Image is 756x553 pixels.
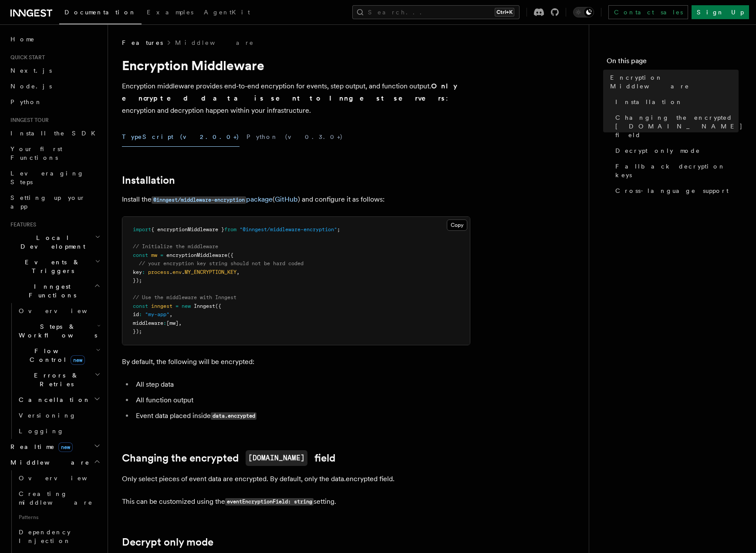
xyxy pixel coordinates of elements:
[15,510,102,524] span: Patterns
[175,38,254,47] a: Middleware
[224,226,236,233] span: from
[7,31,102,47] a: Home
[15,524,102,549] a: Dependency Injection
[133,269,142,275] span: key
[163,320,166,326] span: :
[612,143,739,158] a: Decrypt only mode
[19,490,93,506] span: Creating middleware
[169,311,172,317] span: ,
[169,269,172,275] span: .
[133,394,470,406] li: All function output
[145,311,169,317] span: "my-app"
[133,294,236,300] span: // Use the middleware with Inngest
[133,252,148,258] span: const
[7,117,49,124] span: Inngest tour
[122,356,470,368] p: By default, the following will be encrypted:
[122,57,470,73] h1: Encryption Middleware
[172,269,182,275] span: env
[7,442,73,451] span: Realtime
[133,320,163,326] span: middleware
[7,190,102,214] a: Setting up your app
[19,428,64,435] span: Logging
[7,458,90,467] span: Middleware
[15,470,102,486] a: Overview
[122,80,470,117] p: Encryption middleware provides end-to-end encryption for events, step output, and function output...
[151,252,157,258] span: mw
[447,219,467,231] button: Copy
[573,7,594,17] button: Toggle dark mode
[7,125,102,141] a: Install the SDK
[615,186,729,195] span: Cross-language support
[7,254,102,279] button: Events & Triggers
[7,165,102,190] a: Leveraging Steps
[615,146,700,155] span: Decrypt only mode
[15,395,91,404] span: Cancellation
[10,130,101,137] span: Install the SDK
[225,498,314,506] code: eventEncryptionField: string
[337,226,340,233] span: ;
[15,423,102,439] a: Logging
[612,110,739,143] a: Changing the encrypted [DOMAIN_NAME] field
[133,277,142,283] span: });
[15,408,102,423] a: Versioning
[7,78,102,94] a: Node.js
[607,70,739,94] a: Encryption Middleware
[147,9,193,16] span: Examples
[58,442,73,452] span: new
[122,38,163,47] span: Features
[7,282,94,300] span: Inngest Functions
[608,5,688,19] a: Contact sales
[15,486,102,510] a: Creating middleware
[64,9,136,16] span: Documentation
[151,303,172,309] span: inngest
[142,3,199,24] a: Examples
[152,195,273,203] a: @inngest/middleware-encryptionpackage
[160,252,163,258] span: =
[615,162,739,179] span: Fallback decryption keys
[7,439,102,455] button: Realtimenew
[19,307,108,314] span: Overview
[615,113,743,139] span: Changing the encrypted [DOMAIN_NAME] field
[15,368,102,392] button: Errors & Retries
[7,258,95,275] span: Events & Triggers
[692,5,749,19] a: Sign Up
[10,170,84,185] span: Leveraging Steps
[133,410,470,422] li: Event data placed inside
[194,303,215,309] span: Inngest
[7,141,102,165] a: Your first Functions
[122,174,175,186] a: Installation
[15,303,102,319] a: Overview
[236,269,240,275] span: ,
[15,392,102,408] button: Cancellation
[10,83,52,90] span: Node.js
[7,221,36,228] span: Features
[10,194,85,210] span: Setting up your app
[10,98,42,105] span: Python
[19,529,71,544] span: Dependency Injection
[122,473,470,485] p: Only select pieces of event data are encrypted. By default, only the data.encrypted field.
[182,303,191,309] span: new
[612,94,739,110] a: Installation
[10,145,62,161] span: Your first Functions
[495,8,514,17] kbd: Ctrl+K
[607,56,739,70] h4: On this page
[10,35,35,44] span: Home
[133,328,142,334] span: });
[352,5,520,19] button: Search...Ctrl+K
[139,311,142,317] span: :
[175,303,179,309] span: =
[182,269,185,275] span: .
[246,127,343,147] button: Python (v0.3.0+)
[15,347,96,364] span: Flow Control
[59,3,142,24] a: Documentation
[15,322,97,340] span: Steps & Workflows
[7,94,102,110] a: Python
[151,226,224,233] span: { encryptionMiddleware }
[122,127,240,147] button: TypeScript (v2.0.0+)
[610,73,739,91] span: Encryption Middleware
[166,320,179,326] span: [mw]
[7,303,102,439] div: Inngest Functions
[19,412,76,419] span: Versioning
[152,196,246,204] code: @inngest/middleware-encryption
[612,158,739,183] a: Fallback decryption keys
